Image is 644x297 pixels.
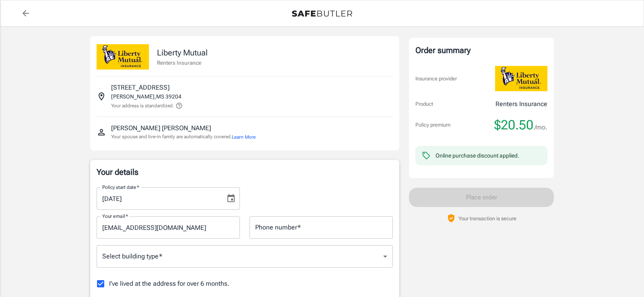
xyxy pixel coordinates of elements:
span: $20.50 [494,117,533,133]
p: Product [415,100,433,108]
input: Enter email [97,216,240,239]
div: Online purchase discount applied. [436,152,519,160]
button: Learn More [232,133,256,141]
p: [PERSON_NAME] , MS 39204 [111,92,182,100]
p: Your address is standardized. [111,102,174,109]
img: Liberty Mutual [97,44,149,70]
span: I've lived at the address for over 6 months. [109,279,229,289]
p: Renters Insurance [157,59,208,67]
span: /mo. [535,122,547,133]
p: Insurance provider [415,75,457,83]
img: Liberty Mutual [495,66,547,91]
input: MM/DD/YYYY [97,187,220,210]
img: Back to quotes [292,10,352,17]
p: [PERSON_NAME] [PERSON_NAME] [111,123,211,133]
p: [STREET_ADDRESS] [111,83,169,92]
p: Renters Insurance [495,99,547,109]
svg: Insured address [97,92,106,101]
svg: Insured person [97,127,106,137]
label: Policy start date [102,184,139,190]
p: Your transaction is secure [458,215,516,222]
p: Your spouse and live-in family are automatically covered. [111,133,256,141]
p: Your details [97,166,393,178]
a: back to quotes [18,5,34,21]
label: Your email [102,213,128,219]
button: Choose date, selected date is Sep 15, 2025 [223,190,239,207]
div: Order summary [415,44,547,56]
p: Policy premium [415,121,450,129]
input: Enter number [250,216,393,239]
p: Liberty Mutual [157,47,208,59]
